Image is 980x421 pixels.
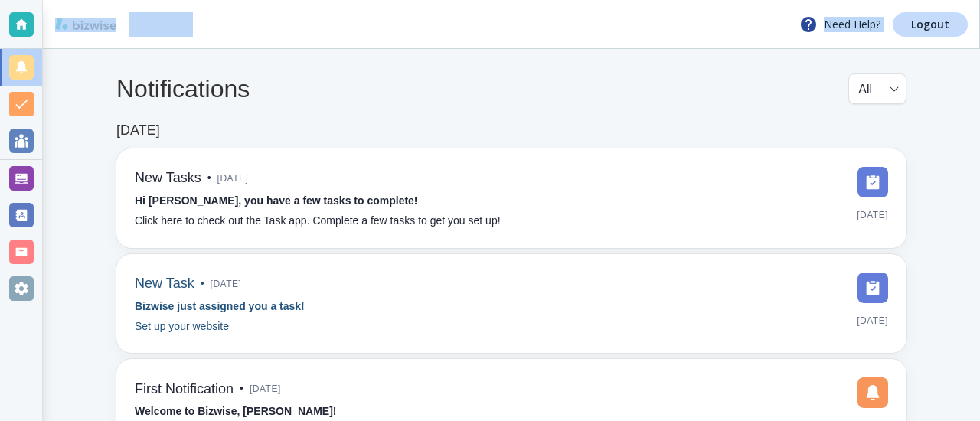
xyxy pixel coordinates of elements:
h6: [DATE] [116,122,160,139]
img: DashboardSidebarTasks.svg [857,273,888,303]
img: DashboardSidebarTasks.svg [857,167,888,197]
img: DashboardSidebarNotification.svg [857,377,888,408]
strong: Hi [PERSON_NAME], you have a few tasks to complete! [135,194,418,207]
span: [DATE] [211,273,242,295]
h6: New Tasks [135,170,201,187]
strong: Welcome to Bizwise, [PERSON_NAME]! [135,405,336,417]
p: Click here to check out the Task app. Complete a few tasks to get you set up! [135,213,501,230]
div: All [858,74,897,103]
p: • [240,380,243,397]
p: • [201,276,204,292]
h6: New Task [135,276,194,292]
p: Set up your website [135,318,229,335]
h6: First Notification [135,381,234,398]
p: Need Help? [799,15,880,34]
span: [DATE] [857,309,888,332]
a: New Task•[DATE]Bizwise just assigned you a task!Set up your website[DATE] [116,254,906,354]
img: bizwise [55,18,116,30]
a: Logout [893,12,968,37]
p: • [207,170,211,187]
a: New Tasks•[DATE]Hi [PERSON_NAME], you have a few tasks to complete!Click here to check out the Ta... [116,148,906,248]
span: [DATE] [217,167,249,190]
img: Dunnington Consulting [129,12,193,37]
p: Logout [911,19,949,30]
span: [DATE] [857,204,888,227]
span: [DATE] [250,377,281,400]
strong: Bizwise just assigned you a task! [135,300,305,312]
h4: Notifications [116,74,250,103]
